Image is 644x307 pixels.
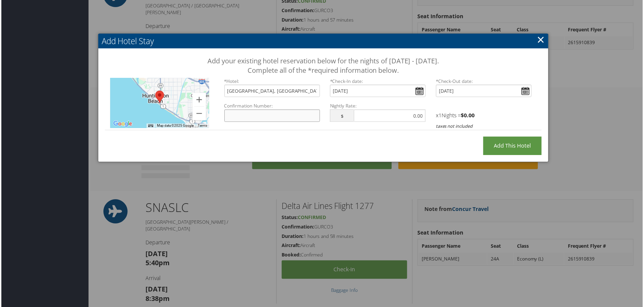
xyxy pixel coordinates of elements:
[437,124,474,130] i: taxes not included
[224,85,320,97] input: Search by hotel name and/or address
[465,112,476,119] span: 0.00
[224,103,320,110] label: Confirmation Number:
[330,110,354,122] span: $
[157,124,193,128] span: Map data ©2025 Google
[462,112,476,119] strong: $
[111,120,133,129] img: Google
[192,93,205,107] button: Zoom in
[354,110,426,122] input: 0.00
[330,103,426,110] label: Nightly Rate:
[192,107,205,121] button: Zoom out
[97,34,549,49] h2: Add Hotel Stay
[224,78,320,85] label: *Hotel:
[538,33,546,46] a: ×
[439,112,442,119] span: 1
[437,112,533,119] h4: x Nights =
[111,120,133,129] a: Open this area in Google Maps (opens a new window)
[197,124,207,128] a: Terms (opens in new tab)
[330,78,426,85] label: Check-In date:
[127,57,519,75] h3: Add your existing hotel reservation below for the nights of [DATE] - [DATE]. Complete all of the ...
[148,124,152,129] button: Keyboard shortcuts
[152,88,166,106] div: Hyatt Regency Huntington Beach Resort and Spa
[437,78,533,85] label: Check-Out date:
[484,137,543,156] input: Add this Hotel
